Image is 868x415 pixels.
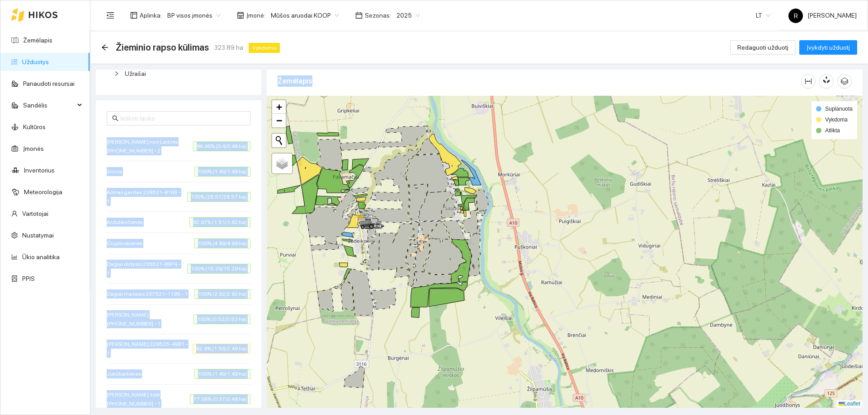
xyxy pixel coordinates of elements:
[107,239,147,248] span: Čiuplinskienės
[193,344,250,354] span: 62.9% (1.56/2.48 ha)
[788,12,857,19] span: [PERSON_NAME]
[194,167,250,177] span: 100% (1.49/1.49 ha)
[107,188,187,206] span: Antras gardas 228521-8163 - 1
[23,37,52,44] a: Žemėlapis
[187,192,250,202] span: 100% (26.57/26.57 ha)
[794,9,798,23] span: R
[24,167,55,174] a: Inventorius
[107,289,192,298] span: Dagiai mažasis 237521-1195 - 1
[116,40,209,55] span: Žieminio rapso kūlimas
[107,340,193,358] span: [PERSON_NAME] 229525-4981 - 1
[825,127,840,134] span: Atlikta
[193,141,250,151] span: 86.96% (0.4/0.46 ha)
[101,44,108,51] div: Atgal
[22,253,60,261] a: Ūkio analitika
[107,369,146,378] span: Jokūbaitienės
[730,40,796,55] button: Redaguoti užduotį
[120,113,245,123] input: Ieškoti lauko
[23,145,44,152] a: Įmonės
[125,70,146,77] span: Užrašai
[825,106,853,112] span: Suplanuota
[187,264,250,274] span: 100% (15.29/15.29 ha)
[114,71,119,76] span: right
[107,260,187,278] span: Dagiai didysis 236521-8974 - 1
[189,217,250,227] span: 82.97% (1.51/1.82 ha)
[802,78,815,85] span: column-width
[107,167,127,176] span: Alinos
[107,310,193,328] span: [PERSON_NAME] [PHONE_NUMBER] - 1
[22,232,54,239] a: Nustatymai
[107,137,193,155] span: [PERSON_NAME] nuo Ladzės [PHONE_NUMBER] - 2
[167,9,221,22] span: BP visos įmonės
[249,43,280,53] span: Vykdoma
[101,44,108,51] span: arrow-left
[107,63,250,84] div: Užrašai
[107,218,147,227] span: Ardulevičienės
[106,11,114,19] span: menu-fold
[214,42,243,52] span: 323.89 ha
[801,74,816,89] button: column-width
[272,114,286,127] a: Zoom out
[396,9,420,22] span: 2025
[276,101,282,112] span: +
[271,9,339,22] span: Mūšos aruodai KOOP
[22,210,48,217] a: Vartotojai
[272,154,292,173] a: Layers
[737,42,788,52] span: Redaguoti užduotį
[272,134,286,147] button: Initiate a new search
[730,44,796,51] a: Redaguoti užduotį
[825,117,848,123] span: Vykdoma
[112,115,118,121] span: search
[194,369,250,379] span: 100% (1.49/1.49 ha)
[130,12,137,19] span: layout
[22,58,49,65] a: Užduotys
[23,80,75,87] a: Panaudoti resursai
[24,188,62,196] a: Meteorologija
[23,96,75,114] span: Sandėlis
[23,123,46,131] a: Kultūros
[107,390,190,408] span: [PERSON_NAME] žolė [PHONE_NUMBER] - 1
[190,394,250,404] span: 77.08% (0.37/0.48 ha)
[807,42,850,52] span: Įvykdyti užduotį
[140,10,162,20] span: Aplinka :
[355,12,363,19] span: calendar
[272,100,286,114] a: Zoom in
[365,10,391,20] span: Sezonas :
[237,12,244,19] span: shop
[839,401,860,407] a: Leaflet
[278,68,801,94] div: Žemėlapis
[276,115,282,126] span: −
[194,238,250,248] span: 100% (4.99/4.99 ha)
[193,314,250,324] span: 100% (0.52/0.52 ha)
[799,40,857,55] button: Įvykdyti užduotį
[246,10,265,20] span: Įmonė :
[22,275,35,282] a: PPIS
[194,289,250,299] span: 100% (2.92/2.92 ha)
[101,6,119,24] button: menu-fold
[756,9,770,22] span: LT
